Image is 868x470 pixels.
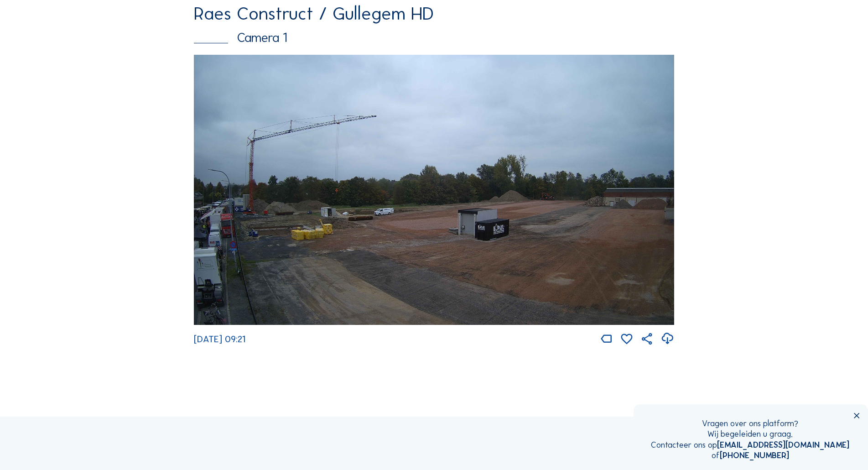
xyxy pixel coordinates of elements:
[651,418,849,429] div: Vragen over ons platform?
[651,440,849,451] div: Contacteer ons op
[651,429,849,440] div: Wij begeleiden u graag.
[194,5,674,23] div: Raes Construct / Gullegem HD
[651,450,849,461] div: of
[194,334,245,345] span: [DATE] 09:21
[194,31,674,44] div: Camera 1
[194,55,674,325] img: Image
[717,440,849,450] a: [EMAIL_ADDRESS][DOMAIN_NAME]
[720,450,789,460] a: [PHONE_NUMBER]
